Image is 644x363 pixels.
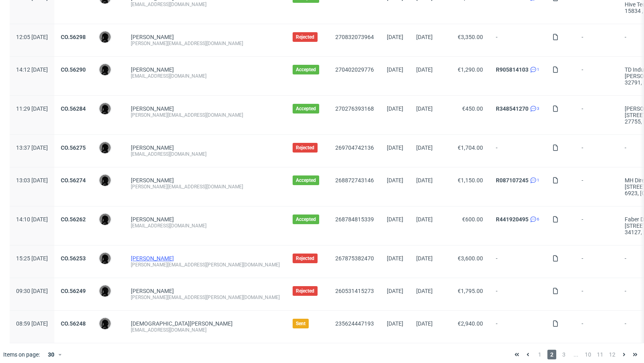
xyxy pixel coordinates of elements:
a: CO.56298 [61,34,86,40]
span: [DATE] [387,177,403,184]
span: [DATE] [387,288,403,294]
span: 11 [596,350,605,359]
span: - [582,177,612,196]
img: Dawid Urbanowicz [99,64,111,75]
span: €1,704.00 [458,144,483,151]
a: CO.56248 [61,320,86,327]
div: [EMAIL_ADDRESS][DOMAIN_NAME] [131,223,280,229]
a: [PERSON_NAME] [131,34,174,40]
a: [PERSON_NAME] [131,216,174,223]
div: 30 [43,349,58,360]
span: 13:03 [DATE] [16,177,48,184]
span: - [582,66,612,86]
a: [PERSON_NAME] [131,105,174,112]
span: - [582,105,612,125]
span: [DATE] [416,34,433,40]
span: 3 [537,105,539,112]
a: [PERSON_NAME] [131,288,174,294]
span: [DATE] [387,144,403,151]
span: [DATE] [416,66,433,73]
span: 13:37 [DATE] [16,144,48,151]
div: [PERSON_NAME][EMAIL_ADDRESS][PERSON_NAME][DOMAIN_NAME] [131,262,280,268]
a: CO.56249 [61,288,86,294]
span: Accepted [296,66,316,73]
span: [DATE] [387,216,403,223]
a: 268872743146 [335,177,374,184]
span: - [582,216,612,235]
a: 269704742136 [335,144,374,151]
span: 6 [537,216,539,223]
span: 1 [535,350,544,359]
span: 15:25 [DATE] [16,255,48,262]
span: [DATE] [387,34,403,40]
span: - [496,144,539,157]
a: 1 [528,177,539,184]
span: [DATE] [416,144,433,151]
div: [EMAIL_ADDRESS][DOMAIN_NAME] [131,327,280,333]
span: Accepted [296,177,316,184]
span: €1,290.00 [458,66,483,73]
a: 270832073964 [335,34,374,40]
a: 270402029776 [335,66,374,73]
span: Rejected [296,34,314,40]
span: €1,795.00 [458,288,483,294]
span: Accepted [296,105,316,112]
a: CO.56290 [61,66,86,73]
a: 3 [528,105,539,112]
a: [PERSON_NAME] [131,255,174,262]
a: 260531415273 [335,288,374,294]
a: CO.56253 [61,255,86,262]
span: [DATE] [416,177,433,184]
a: R905814103 [496,66,528,73]
span: [DATE] [416,255,433,262]
div: [PERSON_NAME][EMAIL_ADDRESS][DOMAIN_NAME] [131,184,280,190]
span: [DATE] [416,288,433,294]
img: Dawid Urbanowicz [99,103,111,114]
span: - [582,34,612,47]
img: Dawid Urbanowicz [99,31,111,43]
img: Dawid Urbanowicz [99,142,111,153]
span: 14:10 [DATE] [16,216,48,223]
a: CO.56275 [61,144,86,151]
span: €600.00 [462,216,483,223]
span: Rejected [296,255,314,262]
span: ... [572,350,580,359]
img: Dawid Urbanowicz [99,285,111,297]
span: - [496,34,539,47]
a: 270276393168 [335,105,374,112]
span: €2,940.00 [458,320,483,327]
span: Sent [296,320,305,327]
span: 12:05 [DATE] [16,34,48,40]
a: R348541270 [496,105,528,112]
a: [DEMOGRAPHIC_DATA][PERSON_NAME] [131,320,233,327]
span: - [496,288,539,301]
span: [DATE] [387,66,403,73]
a: 1 [528,66,539,73]
span: 1 [537,66,539,73]
div: [PERSON_NAME][EMAIL_ADDRESS][DOMAIN_NAME] [131,40,280,47]
a: CO.56284 [61,105,86,112]
a: 267875382470 [335,255,374,262]
a: CO.56274 [61,177,86,184]
span: 08:59 [DATE] [16,320,48,327]
span: - [582,288,612,301]
span: - [582,144,612,157]
span: 2 [547,350,556,359]
a: 268784815339 [335,216,374,223]
span: Rejected [296,288,314,294]
img: Dawid Urbanowicz [99,318,111,329]
div: [PERSON_NAME][EMAIL_ADDRESS][DOMAIN_NAME] [131,112,280,118]
span: [DATE] [416,320,433,327]
span: 12 [608,350,617,359]
span: 3 [559,350,568,359]
a: R441920495 [496,216,528,223]
span: [DATE] [416,105,433,112]
img: Dawid Urbanowicz [99,175,111,186]
div: [EMAIL_ADDRESS][DOMAIN_NAME] [131,1,280,8]
div: [PERSON_NAME][EMAIL_ADDRESS][PERSON_NAME][DOMAIN_NAME] [131,294,280,301]
img: Dawid Urbanowicz [99,214,111,225]
div: [EMAIL_ADDRESS][DOMAIN_NAME] [131,73,280,79]
a: [PERSON_NAME] [131,66,174,73]
span: [DATE] [387,320,403,327]
span: [DATE] [416,216,433,223]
